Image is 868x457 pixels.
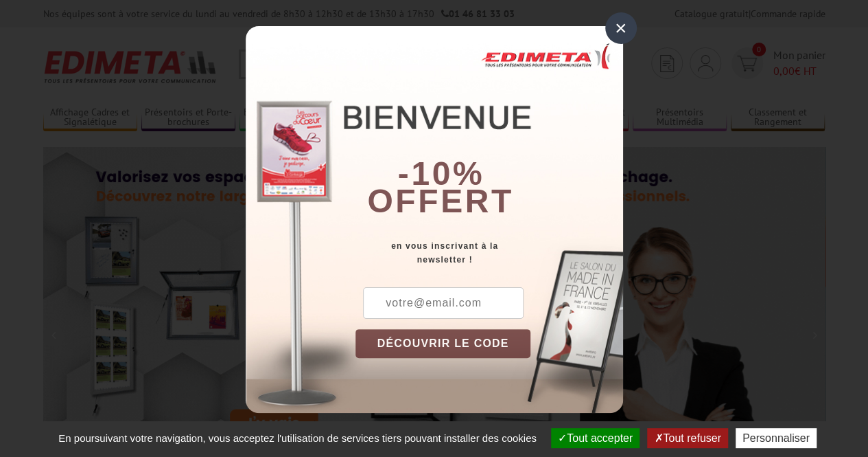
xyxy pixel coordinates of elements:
[647,428,727,448] button: Tout refuser
[605,12,637,44] div: ×
[355,239,623,267] div: en vous inscrivant à la newsletter !
[363,287,524,319] input: votre@email.com
[367,183,514,219] font: offert
[398,155,484,192] b: -10%
[736,428,817,448] button: Personnaliser (fenêtre modale)
[551,428,640,448] button: Tout accepter
[355,329,531,358] button: DÉCOUVRIR LE CODE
